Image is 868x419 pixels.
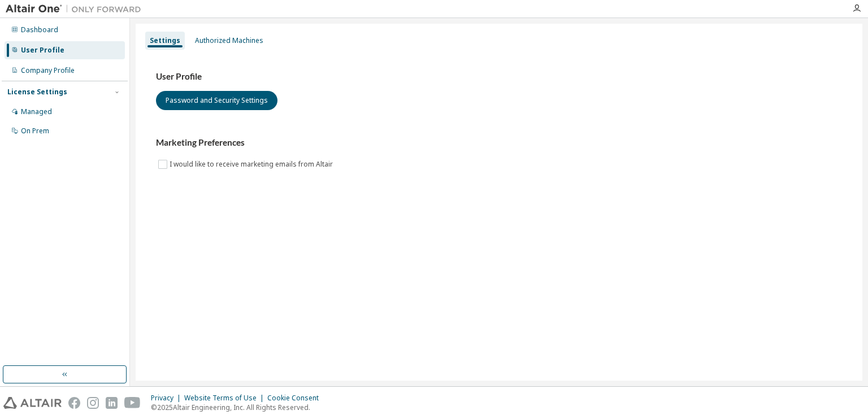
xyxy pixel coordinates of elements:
[156,71,842,82] h3: User Profile
[3,397,62,409] img: altair_logo.svg
[156,137,842,149] h3: Marketing Preferences
[267,394,325,403] div: Cookie Consent
[124,397,141,409] img: youtube.svg
[156,91,277,110] button: Password and Security Settings
[87,397,99,409] img: instagram.svg
[184,394,267,403] div: Website Terms of Use
[6,3,147,15] img: Altair One
[21,126,49,136] div: On Prem
[21,66,75,75] div: Company Profile
[21,46,64,55] div: User Profile
[21,107,52,116] div: Managed
[106,397,118,409] img: linkedin.svg
[170,158,335,171] label: I would like to receive marketing emails from Altair
[150,36,180,45] div: Settings
[151,403,325,412] p: © 2025 Altair Engineering, Inc. All Rights Reserved.
[195,36,263,45] div: Authorized Machines
[7,88,67,97] div: License Settings
[151,394,184,403] div: Privacy
[68,397,80,409] img: facebook.svg
[21,25,58,34] div: Dashboard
